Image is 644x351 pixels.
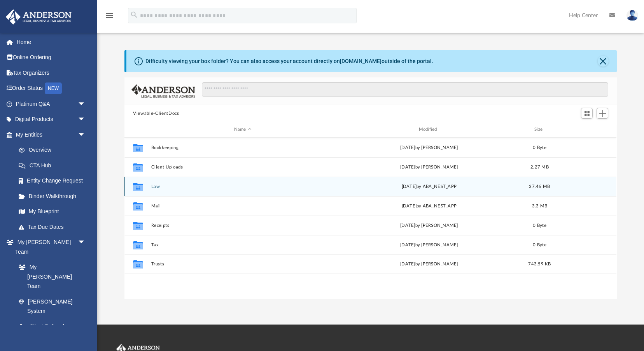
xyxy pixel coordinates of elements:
a: Binder Walkthrough [11,188,97,204]
span: 37.46 MB [529,184,550,188]
img: User Pic [626,10,638,21]
div: id [559,126,613,133]
span: arrow_drop_down [78,127,93,143]
a: Order StatusNEW [5,81,97,97]
div: grid [124,138,616,299]
button: Switch to Grid View [581,108,593,119]
span: 3.3 MB [532,204,548,208]
button: Bookkeeping [151,145,334,150]
button: Receipts [151,223,334,228]
button: Law [151,184,334,189]
span: 0 Byte [533,242,547,247]
div: Modified [338,126,521,133]
div: [DATE] by [PERSON_NAME] [338,144,521,151]
div: Name [151,126,334,133]
a: Online Ordering [5,50,97,65]
div: [DATE] by ABA_NEST_APP [338,202,521,209]
button: Add [597,108,608,119]
a: [PERSON_NAME] System [11,294,93,319]
div: [DATE] by [PERSON_NAME] [338,163,521,170]
button: Trusts [151,261,334,267]
input: Search files and folders [202,82,608,97]
button: Mail [151,204,334,209]
button: Close [598,56,609,67]
span: arrow_drop_down [78,96,93,112]
div: [DATE] by [PERSON_NAME] [338,241,521,248]
a: Home [5,34,97,50]
div: NEW [45,82,62,94]
button: Client Uploads [151,165,334,170]
a: Tax Due Dates [11,219,97,235]
button: Tax [151,242,334,247]
button: Viewable-ClientDocs [133,110,179,117]
span: arrow_drop_down [78,235,93,251]
span: 0 Byte [533,145,547,149]
i: menu [105,11,114,20]
i: search [130,11,138,19]
a: CTA Hub [11,158,97,173]
a: [DOMAIN_NAME] [340,58,381,64]
img: Anderson Advisors Platinum Portal [3,9,74,25]
div: [DATE] by [PERSON_NAME] [338,261,521,268]
a: Digital Productsarrow_drop_down [5,112,97,127]
span: arrow_drop_down [78,112,93,128]
div: Size [524,126,555,133]
a: Client Referrals [11,319,93,334]
span: 743.59 KB [528,262,551,266]
div: [DATE] by [PERSON_NAME] [338,222,521,229]
a: Overview [11,142,97,158]
a: Platinum Q&Aarrow_drop_down [5,96,97,112]
div: id [128,126,147,133]
a: My Blueprint [11,204,93,219]
span: 2.27 MB [530,165,549,169]
span: [DATE] [402,184,417,188]
a: Entity Change Request [11,173,97,189]
span: 0 Byte [533,223,547,227]
div: Difficulty viewing your box folder? You can also access your account directly on outside of the p... [145,57,433,65]
a: Tax Organizers [5,65,97,81]
a: My [PERSON_NAME] Team [11,260,89,294]
div: by ABA_NEST_APP [338,183,521,190]
a: menu [105,15,114,20]
a: My [PERSON_NAME] Teamarrow_drop_down [5,235,93,260]
a: My Entitiesarrow_drop_down [5,127,97,142]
